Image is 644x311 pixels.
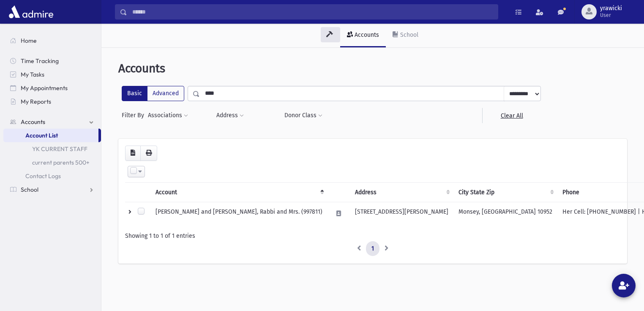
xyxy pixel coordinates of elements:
[453,202,557,225] td: Monsey, [GEOGRAPHIC_DATA] 10952
[21,57,59,65] span: Time Tracking
[3,156,101,169] a: current parents 500+
[3,129,98,142] a: Account List
[350,182,453,202] th: Address : activate to sort column ascending
[21,37,37,44] span: Home
[386,24,425,47] a: School
[150,202,327,225] td: [PERSON_NAME] and [PERSON_NAME], Rabbi and Mrs. (997811)
[125,146,141,161] button: CSV
[398,31,418,39] div: School
[25,132,58,139] span: Account List
[122,86,147,101] label: Basic
[21,186,38,193] span: School
[366,241,379,256] a: 1
[600,5,622,12] span: yrawicki
[3,169,101,183] a: Contact Logs
[147,86,184,101] label: Advanced
[600,12,622,19] span: User
[122,111,147,120] span: Filter By
[3,142,101,156] a: YK CURRENT STAFF
[350,202,453,225] td: [STREET_ADDRESS][PERSON_NAME]
[125,231,620,240] div: Showing 1 to 1 of 1 entries
[21,71,44,78] span: My Tasks
[21,98,51,105] span: My Reports
[3,68,101,81] a: My Tasks
[21,84,68,92] span: My Appointments
[482,108,541,123] a: Clear All
[21,118,45,126] span: Accounts
[150,182,327,202] th: Account: activate to sort column descending
[7,3,55,20] img: AdmirePro
[3,183,101,196] a: School
[340,24,386,47] a: Accounts
[3,115,101,129] a: Accounts
[216,108,244,123] button: Address
[3,95,101,108] a: My Reports
[453,182,557,202] th: City State Zip : activate to sort column ascending
[353,31,379,39] div: Accounts
[3,81,101,95] a: My Appointments
[3,54,101,68] a: Time Tracking
[284,108,323,123] button: Donor Class
[147,108,188,123] button: Associations
[122,86,184,101] div: FilterModes
[118,61,165,75] span: Accounts
[140,146,157,161] button: Print
[25,172,61,180] span: Contact Logs
[127,4,498,19] input: Search
[3,34,101,47] a: Home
